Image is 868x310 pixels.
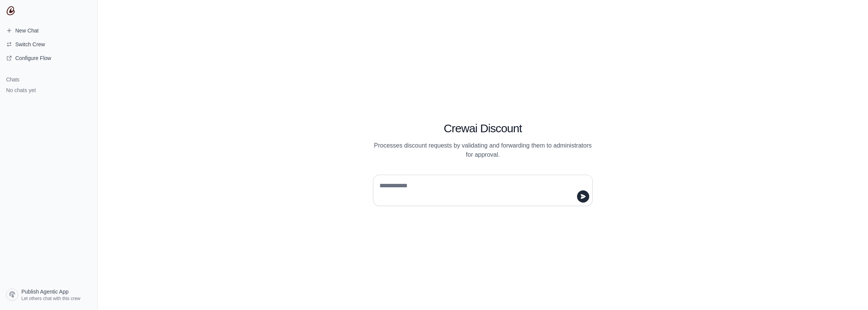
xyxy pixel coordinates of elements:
button: Switch Crew [3,38,94,50]
span: New Chat [15,27,39,34]
a: Configure Flow [3,52,94,64]
img: CrewAI Logo [6,6,15,15]
span: Let others chat with this crew [21,295,80,302]
h1: Crewai Discount [373,122,593,135]
span: Configure Flow [15,54,51,62]
a: Publish Agentic App Let others chat with this crew [3,286,94,304]
a: New Chat [3,24,94,37]
span: Switch Crew [15,41,45,48]
span: Publish Agentic App [21,288,69,295]
p: Processes discount requests by validating and forwarding them to administrators for approval. [373,141,593,159]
